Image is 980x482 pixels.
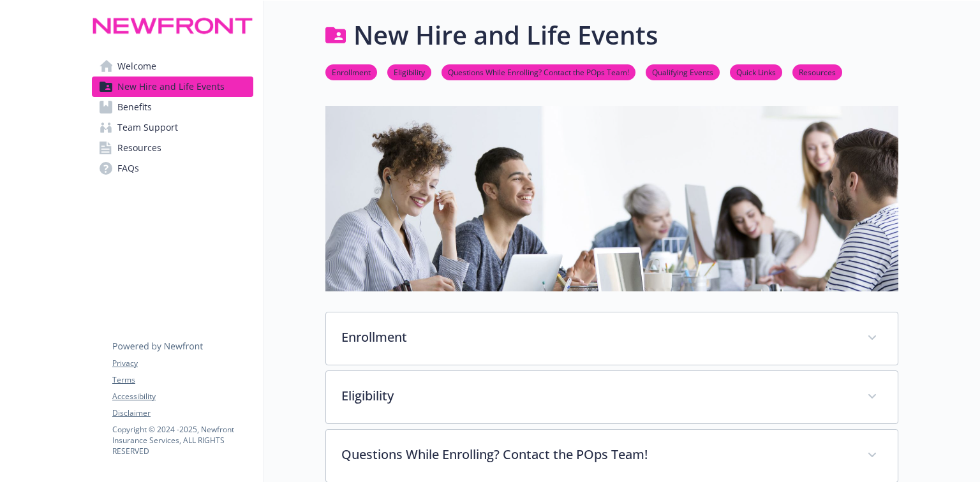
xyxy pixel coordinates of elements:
span: Welcome [117,56,156,77]
p: Copyright © 2024 - 2025 , Newfront Insurance Services, ALL RIGHTS RESERVED [112,424,253,456]
a: Qualifying Events [646,66,720,78]
div: Eligibility [326,371,898,423]
a: Resources [792,66,842,78]
div: Questions While Enrolling? Contact the POps Team! [326,430,898,482]
a: Eligibility [387,66,431,78]
a: Accessibility [112,391,253,402]
h1: New Hire and Life Events [353,16,658,54]
a: Privacy [112,358,253,369]
div: Enrollment [326,312,898,365]
a: Enrollment [325,66,377,78]
a: Disclaimer [112,407,253,419]
span: Team Support [117,117,178,138]
p: Eligibility [341,386,852,405]
a: Questions While Enrolling? Contact the POps Team! [442,66,635,78]
a: Resources [92,138,253,158]
span: New Hire and Life Events [117,77,225,97]
span: Resources [117,138,161,158]
a: New Hire and Life Events [92,77,253,97]
a: Welcome [92,56,253,77]
p: Questions While Enrolling? Contact the POps Team! [341,445,852,464]
a: Quick Links [730,66,782,78]
p: Enrollment [341,328,852,347]
span: Benefits [117,97,152,117]
a: Benefits [92,97,253,117]
a: Team Support [92,117,253,138]
span: FAQs [117,158,139,179]
img: new hire page banner [325,106,898,291]
a: Terms [112,374,253,386]
a: FAQs [92,158,253,179]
